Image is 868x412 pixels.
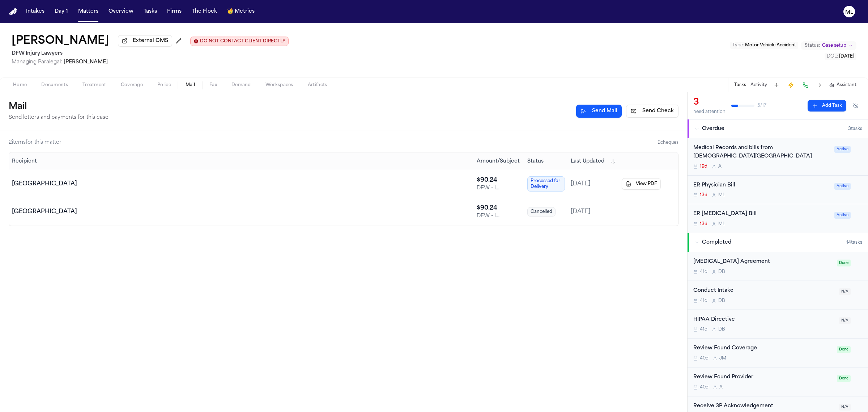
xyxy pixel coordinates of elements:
div: 2 item s for this matter [9,139,61,146]
div: [MEDICAL_DATA] Agreement [693,258,833,266]
span: Documents [41,82,68,88]
button: Recipient [12,158,37,165]
a: Day 1 [52,5,71,18]
span: Type : [732,43,744,47]
h2: DFW Injury Lawyers [12,49,289,58]
span: A [718,164,722,169]
span: 40d [700,356,709,361]
button: Assistant [829,82,856,88]
div: [GEOGRAPHIC_DATA] [12,207,77,216]
a: Home [9,8,17,15]
span: Last Updated [571,158,604,165]
div: DFW - I. [PERSON_NAME] Records [477,185,522,192]
span: External CMS [133,37,168,45]
button: View PDF [622,178,661,190]
div: Open task: Conduct Intake [688,281,868,310]
span: Active [834,146,851,153]
div: DFW - I. [PERSON_NAME] Records [477,213,522,220]
button: Send Check [626,105,678,118]
span: 40d [700,384,709,390]
button: Send Mail [576,105,622,118]
button: The Flock [189,5,220,18]
button: Edit Type: Motor Vehicle Accident [730,42,798,49]
a: Firms [164,5,184,18]
button: Hide completed tasks (⌘⇧H) [849,100,862,112]
span: 41d [700,327,707,332]
span: Processed for Delivery [527,176,565,192]
button: Create Immediate Task [786,80,796,90]
button: Edit client contact restriction [190,37,289,46]
div: HIPAA Directive [693,316,835,324]
button: Activity [750,82,767,88]
div: need attention [693,109,726,115]
div: $ 90.24 [477,176,522,185]
div: Open task: Retainer Agreement [688,252,868,281]
button: Edit matter name [12,35,109,48]
h1: Mail [9,101,109,113]
span: Demand [231,82,251,88]
button: External CMS [118,35,172,47]
div: Open task: Medical Records and bills from Methodist Midlothian Medical Center [688,138,868,176]
button: Overview [106,5,136,18]
span: Completed [702,239,731,246]
span: 13d [700,192,707,198]
button: Make a Call [800,80,810,90]
span: N/A [839,404,851,411]
div: Open task: Review Found Coverage [688,339,868,367]
div: Open task: ER Physician Bill [688,176,868,205]
td: [DATE] [568,198,619,226]
span: Done [837,346,851,353]
button: Amount/Subject [477,158,520,165]
h1: [PERSON_NAME] [12,35,109,48]
span: 41d [700,269,707,275]
span: D B [718,298,725,304]
td: [DATE] [568,170,619,198]
button: Last Updated [571,158,616,165]
span: Assistant [837,82,856,88]
span: Mail [186,82,195,88]
p: Send letters and payments for this case [9,114,109,121]
span: D B [718,269,725,275]
span: 3 task s [848,126,862,132]
span: M L [718,221,725,227]
img: Finch Logo [9,8,17,15]
span: J M [719,356,726,361]
span: A [719,384,723,390]
div: Open task: ER Radiology Bill [688,204,868,233]
button: Add Task [808,100,846,112]
span: 2 cheque s [658,140,678,146]
div: Open task: Review Found Provider [688,367,868,396]
button: Completed14tasks [688,233,868,252]
button: Matters [75,5,101,18]
span: 41d [700,298,707,304]
a: Intakes [23,5,47,18]
span: Done [837,375,851,382]
button: Tasks [734,82,746,88]
span: N/A [839,317,851,324]
span: N/A [839,288,851,295]
span: Home [13,82,27,88]
div: Review Found Coverage [693,344,833,353]
span: Done [837,260,851,266]
div: $ 90.24 [477,204,522,213]
button: Edit DOL: 2025-07-08 [825,53,856,60]
span: Status: [805,43,820,49]
button: crownMetrics [224,5,258,18]
div: Conduct Intake [693,287,835,295]
a: Tasks [141,5,160,18]
span: DOL : [827,54,838,59]
span: Overdue [702,125,724,133]
div: Open task: HIPAA Directive [688,310,868,339]
span: Motor Vehicle Accident [745,43,796,47]
span: DO NOT CONTACT CLIENT DIRECTLY [200,38,285,44]
span: 14 task s [846,240,862,245]
div: ER Physician Bill [693,181,830,190]
span: Coverage [121,82,143,88]
span: [PERSON_NAME] [64,59,108,65]
div: [GEOGRAPHIC_DATA] [12,180,77,188]
span: Managing Paralegal: [12,59,62,65]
